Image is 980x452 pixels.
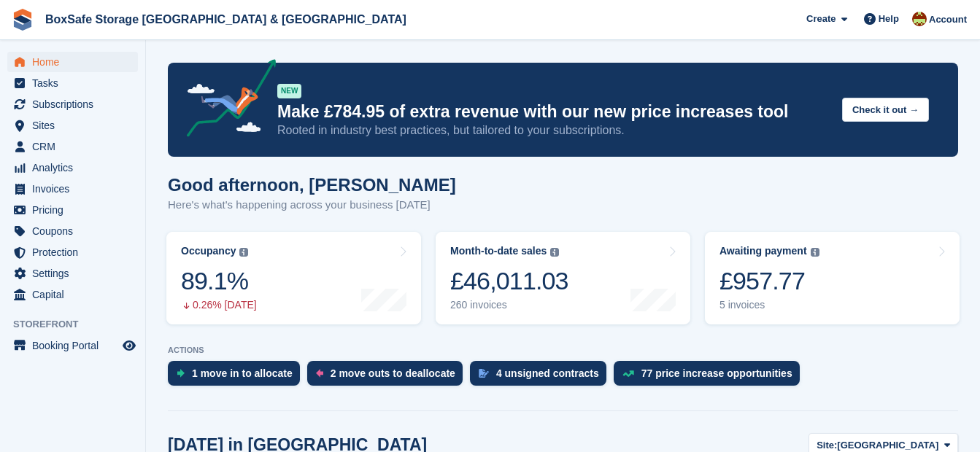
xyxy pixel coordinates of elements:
[181,266,257,296] div: 89.1%
[450,266,568,296] div: £46,011.03
[307,361,470,393] a: 2 move outs to deallocate
[168,361,307,393] a: 1 move in to allocate
[277,122,830,139] p: Rooted in industry best practices, but tailored to your subscriptions.
[7,115,138,136] a: menu
[641,367,792,379] div: 77 price increase opportunities
[39,7,412,31] a: BoxSafe Storage [GEOGRAPHIC_DATA] & [GEOGRAPHIC_DATA]
[331,367,455,379] div: 2 move outs to deallocate
[7,52,138,72] a: menu
[7,221,138,241] a: menu
[239,248,248,257] img: icon-info-grey-7440780725fd019a000dd9b08b2336e03edf1995a4989e88bcd33f0948082b44.svg
[7,335,138,356] a: menu
[277,101,830,122] p: Make £784.95 of extra revenue with our new price increases tool
[7,200,138,220] a: menu
[181,245,236,257] div: Occupancy
[316,369,323,378] img: move_outs_to_deallocate_icon-f764333ba52eb49d3ac5e1228854f67142a1ed5810a6f6cc68b1a99e826820c5.svg
[32,200,120,220] span: Pricing
[806,12,836,26] span: Create
[32,136,120,157] span: CRM
[32,179,120,199] span: Invoices
[7,157,138,178] a: menu
[7,94,138,114] a: menu
[32,52,120,72] span: Home
[32,221,120,241] span: Coupons
[550,248,559,257] img: icon-info-grey-7440780725fd019a000dd9b08b2336e03edf1995a4989e88bcd33f0948082b44.svg
[879,12,899,26] span: Help
[811,248,819,257] img: icon-info-grey-7440780725fd019a000dd9b08b2336e03edf1995a4989e88bcd33f0948082b44.svg
[470,361,614,393] a: 4 unsigned contracts
[177,369,185,378] img: move_ins_to_allocate_icon-fdf77a2bb77ea45bf5b3d319d69a93e2d87916cf1d5bf7949dd705db3b84f3ca.svg
[842,98,929,122] button: Check it out →
[181,299,257,311] div: 0.26% [DATE]
[450,299,568,311] div: 260 invoices
[32,284,120,305] span: Capital
[32,157,120,178] span: Analytics
[277,84,301,98] div: NEW
[32,242,120,262] span: Protection
[719,266,819,296] div: £957.77
[32,94,120,114] span: Subscriptions
[32,73,120,93] span: Tasks
[719,299,819,311] div: 5 invoices
[622,370,634,377] img: price_increase_opportunities-93ffe204e8149a01c8c9dc8f82e8f89637d9d84a8eef4429ea346261dce0b2c0.svg
[7,179,138,199] a: menu
[32,263,120,284] span: Settings
[450,245,547,257] div: Month-to-date sales
[7,242,138,262] a: menu
[7,73,138,93] a: menu
[929,12,967,27] span: Account
[479,369,489,378] img: contract_signature_icon-13c848040528278c33f63329250d36e43548de30e8caae1d1a13099fd9432cc5.svg
[32,335,120,356] span: Booking Portal
[174,59,277,142] img: price-adjustments-announcement-icon-8257ccfd72463d97f412b2fc003d46551f7dbcb40ab6d574587a9cd5c0d94...
[12,9,34,31] img: stora-icon-8386f47178a22dfd0bd8f6a31ec36ba5ce8667c1dd55bd0f319d3a0aa187defe.svg
[13,317,145,332] span: Storefront
[168,346,958,355] p: ACTIONS
[496,367,599,379] div: 4 unsigned contracts
[7,136,138,157] a: menu
[166,232,421,324] a: Occupancy 89.1% 0.26% [DATE]
[168,175,456,195] h1: Good afternoon, [PERSON_NAME]
[912,12,927,26] img: Kim
[7,284,138,305] a: menu
[7,263,138,284] a: menu
[436,232,690,324] a: Month-to-date sales £46,011.03 260 invoices
[614,361,807,393] a: 77 price increase opportunities
[719,245,807,257] div: Awaiting payment
[120,337,138,354] a: Preview store
[168,197,456,214] p: Here's what's happening across your business [DATE]
[32,115,120,136] span: Sites
[192,367,293,379] div: 1 move in to allocate
[705,232,960,324] a: Awaiting payment £957.77 5 invoices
